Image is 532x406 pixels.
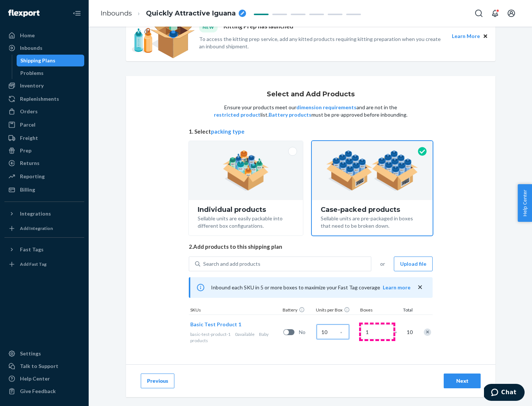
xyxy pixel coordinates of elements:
a: Replenishments [4,93,84,105]
span: Quickly Attractive Iguana [146,9,236,18]
a: Parcel [4,119,84,131]
button: Integrations [4,208,84,220]
a: Problems [17,67,85,79]
ol: breadcrumbs [95,3,252,24]
div: Add Fast Tag [20,261,47,267]
p: Kitting Prep has launched [224,22,293,32]
span: = [394,328,402,336]
button: Basic Test Product 1 [190,321,241,328]
button: Fast Tags [4,244,84,255]
button: Close [481,32,490,40]
a: Orders [4,106,84,117]
img: case-pack.59cecea509d18c883b923b81aeac6d0b.png [326,150,418,191]
button: Talk to Support [4,360,84,372]
div: Search and add products [203,260,260,268]
div: Orders [20,108,38,115]
img: individual-pack.facf35554cb0f1810c75b2bd6df2d64e.png [223,150,269,191]
div: Billing [20,186,35,193]
a: Home [4,30,84,41]
span: 2. Add products to this shipping plan [189,243,433,251]
div: Units per Box [314,307,359,314]
div: Case-packed products [321,206,424,213]
button: Learn More [452,32,480,40]
img: Flexport logo [8,10,40,17]
div: Remove Item [424,328,431,336]
div: Boxes [359,307,396,314]
a: Inbounds [100,9,132,17]
button: restricted product [214,111,260,118]
div: Total [396,307,414,314]
div: Reporting [20,173,45,180]
a: Reporting [4,171,84,182]
div: Add Integration [20,225,53,231]
button: Open notifications [488,6,502,21]
p: To access the kitting prep service, add any kitted products requiring kitting preparation when yo... [199,35,445,50]
span: Basic Test Product 1 [190,321,241,327]
span: 0 available [235,331,255,337]
iframe: Opens a widget where you can chat to one of our agents [484,384,525,402]
button: Battery products [269,111,311,118]
div: Sellable units are pre-packaged in boxes that need to be broken down. [321,213,424,230]
button: Open account menu [504,6,519,21]
input: Number of boxes [361,324,393,339]
div: Returns [20,159,40,167]
button: Previous [141,374,174,388]
div: Settings [20,350,41,357]
span: or [380,260,385,268]
button: Give Feedback [4,385,84,397]
button: Upload file [394,257,433,271]
a: Freight [4,132,84,144]
div: Integrations [20,210,51,217]
button: Close Navigation [69,6,84,21]
a: Add Fast Tag [4,258,84,270]
span: basic-test-product-1 [190,331,231,337]
span: 1. Select [189,128,433,135]
div: Help Center [20,375,50,382]
button: Next [444,374,481,388]
div: Replenishments [20,95,59,103]
div: Inbound each SKU in 5 or more boxes to maximize your Fast Tag coverage [189,277,433,298]
div: Prep [20,147,31,154]
div: Parcel [20,121,35,128]
div: Individual products [198,206,294,213]
div: Battery [281,307,314,314]
div: Sellable units are easily packable into different box configurations. [198,213,294,230]
button: packing type [211,128,245,135]
a: Billing [4,184,84,196]
div: Give Feedback [20,388,56,395]
div: Inventory [20,82,44,89]
div: Baby products [190,331,280,344]
div: Home [20,32,35,39]
a: Returns [4,157,84,169]
div: Problems [20,69,44,77]
button: Open Search Box [471,6,486,21]
div: NEW [199,22,218,32]
a: Prep [4,145,84,156]
button: Help Center [518,184,532,222]
button: close [416,283,424,291]
div: Next [450,377,474,385]
input: Case Quantity [317,324,349,339]
span: No [299,328,314,336]
div: Fast Tags [20,246,44,253]
a: Shipping Plans [17,55,85,66]
div: Freight [20,134,38,142]
a: Inbounds [4,42,84,54]
a: Settings [4,348,84,359]
button: Learn more [383,284,410,291]
div: SKUs [189,307,281,314]
a: Help Center [4,373,84,385]
button: dimension requirements [296,104,357,111]
span: 10 [405,328,413,336]
h1: Select and Add Products [267,91,355,98]
div: Shipping Plans [20,57,55,64]
a: Inventory [4,80,84,92]
a: Add Integration [4,223,84,234]
div: Talk to Support [20,362,58,370]
p: Ensure your products meet our and are not in the list. must be pre-approved before inbounding. [213,104,408,118]
div: Inbounds [20,44,42,52]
